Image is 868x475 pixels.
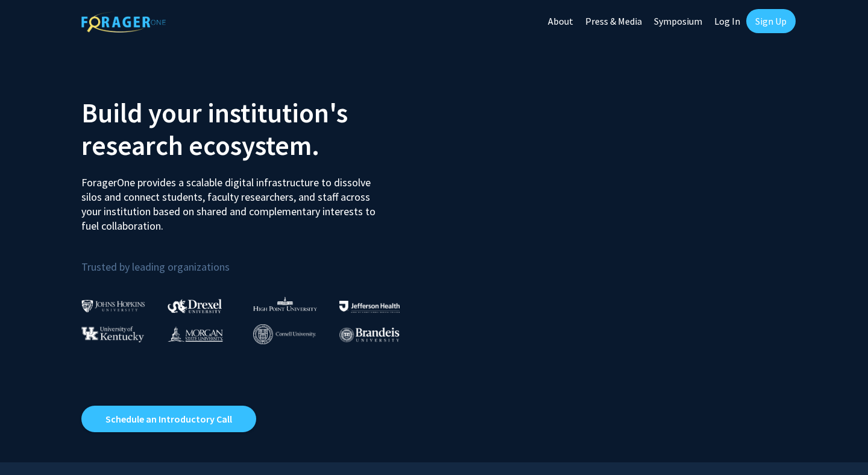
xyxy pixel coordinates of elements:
[339,301,400,312] img: Thomas Jefferson University
[81,300,145,312] img: Johns Hopkins University
[746,9,796,33] a: Sign Up
[81,243,425,276] p: Trusted by leading organizations
[168,326,223,342] img: Morgan State University
[81,96,425,162] h2: Build your institution's research ecosystem.
[339,327,400,342] img: Brandeis University
[253,297,317,311] img: High Point University
[168,299,222,313] img: Drexel University
[81,326,144,342] img: University of Kentucky
[81,11,166,33] img: ForagerOne Logo
[253,324,316,344] img: Cornell University
[81,406,256,432] a: Opens in a new tab
[81,166,384,233] p: ForagerOne provides a scalable digital infrastructure to dissolve silos and connect students, fac...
